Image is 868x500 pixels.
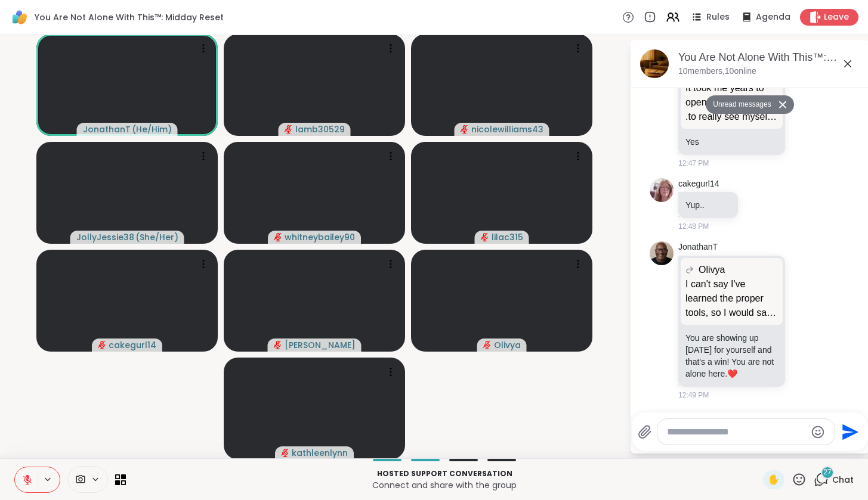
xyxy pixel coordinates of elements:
[706,95,774,114] button: Unread messages
[727,369,737,378] span: ❤️
[483,341,492,349] span: audio-muted
[35,11,224,23] span: You Are Not Alone With This™: Midday Reset
[295,123,345,135] span: lamb30529
[706,11,730,23] span: Rules
[824,11,849,23] span: Leave
[650,241,674,265] img: https://sharewell-space-live.sfo3.digitaloceanspaces.com/user-generated/0e2c5150-e31e-4b6a-957d-4...
[823,467,832,477] span: 27
[471,123,543,135] span: nicolewilliams43
[492,231,523,243] span: lilac315
[461,125,469,133] span: audio-muted
[640,49,669,78] img: You Are Not Alone With This™: Midday Reset, Oct 11
[685,199,731,211] p: Yup..
[133,468,756,479] p: Hosted support conversation
[756,11,790,23] span: Agenda
[274,341,282,349] span: audio-muted
[678,158,709,169] span: 12:47 PM
[811,425,825,439] button: Emoji picker
[768,473,780,487] span: ✋
[685,277,778,320] p: I can't say I've learned the proper tools, so I would say this is my attempt at showing myself th...
[678,178,719,190] a: cakegurl14
[292,447,348,459] span: kathleenlynn
[109,339,156,351] span: cakegurl14
[133,479,756,491] p: Connect and share with the group
[650,178,674,202] img: https://sharewell-space-live.sfo3.digitaloceanspaces.com/user-generated/0ae773e8-4ed3-419a-8ed2-f...
[832,474,854,486] span: Chat
[10,7,30,27] img: ShareWell Logomark
[281,449,289,457] span: audio-muted
[285,125,293,133] span: audio-muted
[83,123,131,135] span: JonathanT
[685,136,778,148] p: Yes
[685,81,778,124] p: It took me years to open old step work .to really see myself on paper.
[678,390,709,400] span: 12:49 PM
[481,233,489,241] span: audio-muted
[685,332,778,380] p: You are showing up [DATE] for yourself and that's a win! You are not alone here.
[678,66,756,77] p: 10 members, 10 online
[274,233,282,241] span: audio-muted
[76,231,134,243] span: JollyJessie38
[132,123,172,135] span: ( He/Him )
[285,339,356,351] span: [PERSON_NAME]
[285,231,355,243] span: whitneybailey90
[835,418,862,445] button: Send
[678,50,860,65] div: You Are Not Alone With This™: Midday Reset, [DATE]
[667,426,806,438] textarea: Type your message
[699,263,725,277] span: Olivya
[98,341,106,349] span: audio-muted
[135,231,178,243] span: ( She/Her )
[678,221,709,232] span: 12:48 PM
[494,339,521,351] span: Olivya
[678,241,718,253] a: JonathanT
